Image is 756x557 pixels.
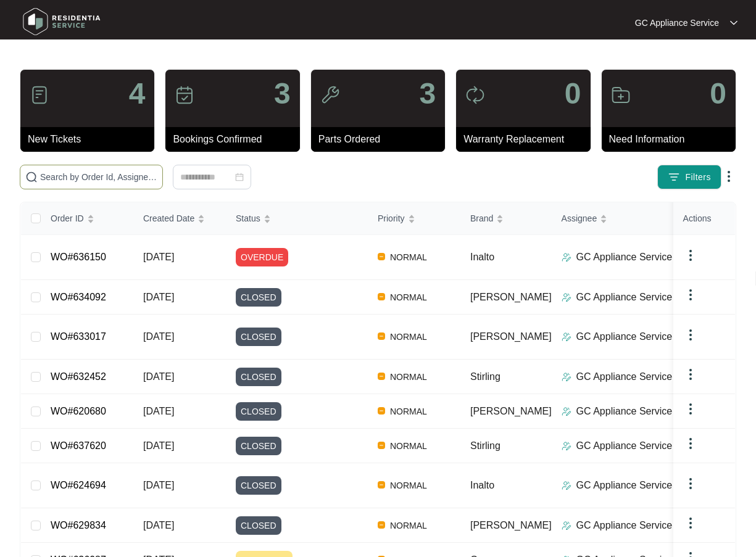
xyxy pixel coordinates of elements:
[385,290,432,305] span: NORMAL
[552,202,675,235] th: Assignee
[562,481,571,490] img: Assigner Icon
[378,442,385,449] img: Vercel Logo
[470,371,501,382] span: Stirling
[465,85,485,105] img: icon
[562,372,571,382] img: Assigner Icon
[143,406,174,416] span: [DATE]
[683,367,698,382] img: dropdown arrow
[19,3,105,40] img: residentia service logo
[378,253,385,260] img: Vercel Logo
[385,250,432,265] span: NORMAL
[378,373,385,380] img: Vercel Logo
[51,371,106,382] a: WO#632452
[470,440,501,451] span: Stirling
[30,85,49,105] img: icon
[236,437,281,455] span: CLOSED
[576,518,673,533] p: GC Appliance Service
[562,521,571,530] img: Assigner Icon
[51,292,106,302] a: WO#634092
[470,480,494,490] span: Inalto
[470,406,552,416] span: [PERSON_NAME]
[133,202,226,235] th: Created Date
[562,252,571,262] img: Assigner Icon
[463,132,590,147] p: Warranty Replacement
[173,132,299,147] p: Bookings Confirmed
[143,331,174,342] span: [DATE]
[378,481,385,489] img: Vercel Logo
[685,171,711,184] span: Filters
[51,212,84,225] span: Order ID
[385,478,432,493] span: NORMAL
[236,368,281,386] span: CLOSED
[236,516,281,535] span: CLOSED
[320,85,340,105] img: icon
[683,287,698,302] img: dropdown arrow
[236,212,260,225] span: Status
[143,480,174,490] span: [DATE]
[143,252,174,262] span: [DATE]
[470,292,552,302] span: [PERSON_NAME]
[635,17,719,29] p: GC Appliance Service
[236,476,281,495] span: CLOSED
[129,79,146,109] p: 4
[562,292,571,302] img: Assigner Icon
[668,171,680,183] img: filter icon
[385,439,432,453] span: NORMAL
[562,406,571,416] img: Assigner Icon
[143,212,194,225] span: Created Date
[51,406,106,416] a: WO#620680
[710,79,726,109] p: 0
[318,132,445,147] p: Parts Ordered
[143,520,174,530] span: [DATE]
[562,332,571,342] img: Assigner Icon
[378,293,385,300] img: Vercel Logo
[274,79,291,109] p: 3
[683,402,698,416] img: dropdown arrow
[25,171,38,183] img: search-icon
[576,439,673,453] p: GC Appliance Service
[609,132,736,147] p: Need Information
[730,20,737,26] img: dropdown arrow
[576,404,673,419] p: GC Appliance Service
[378,212,405,225] span: Priority
[576,250,673,265] p: GC Appliance Service
[562,441,571,451] img: Assigner Icon
[565,79,581,109] p: 0
[143,292,174,302] span: [DATE]
[51,480,106,490] a: WO#624694
[562,212,597,225] span: Assignee
[683,248,698,263] img: dropdown arrow
[470,331,552,342] span: [PERSON_NAME]
[143,371,174,382] span: [DATE]
[576,369,673,384] p: GC Appliance Service
[673,202,735,235] th: Actions
[51,440,106,451] a: WO#637620
[236,328,281,346] span: CLOSED
[378,521,385,529] img: Vercel Logo
[470,252,494,262] span: Inalto
[683,516,698,530] img: dropdown arrow
[683,476,698,491] img: dropdown arrow
[28,132,154,147] p: New Tickets
[175,85,194,105] img: icon
[460,202,552,235] th: Brand
[611,85,631,105] img: icon
[576,478,673,493] p: GC Appliance Service
[470,212,493,225] span: Brand
[51,520,106,530] a: WO#629834
[368,202,460,235] th: Priority
[683,436,698,451] img: dropdown arrow
[419,79,436,109] p: 3
[51,331,106,342] a: WO#633017
[143,440,174,451] span: [DATE]
[657,165,721,189] button: filter iconFilters
[470,520,552,530] span: [PERSON_NAME]
[51,252,106,262] a: WO#636150
[385,329,432,344] span: NORMAL
[683,328,698,342] img: dropdown arrow
[236,402,281,421] span: CLOSED
[236,248,288,266] span: OVERDUE
[385,369,432,384] span: NORMAL
[721,169,736,184] img: dropdown arrow
[378,332,385,340] img: Vercel Logo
